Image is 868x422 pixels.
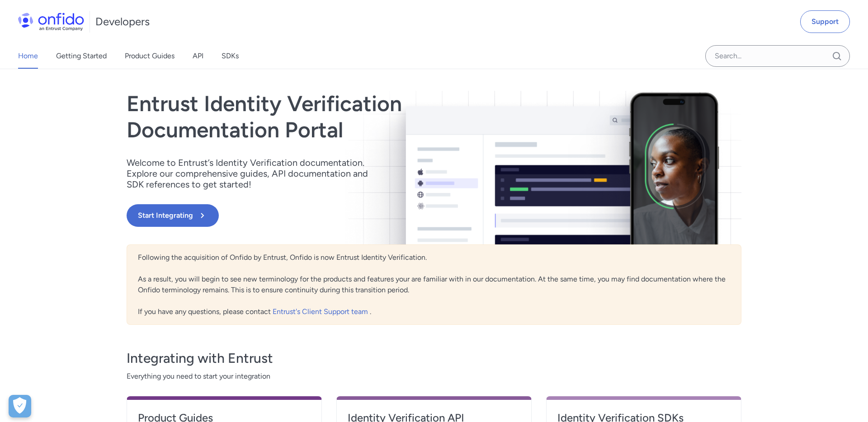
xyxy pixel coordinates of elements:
div: Following the acquisition of Onfido by Entrust, Onfido is now Entrust Identity Verification. As a... [127,244,741,325]
p: Welcome to Entrust’s Identity Verification documentation. Explore our comprehensive guides, API d... [127,157,380,190]
button: Start Integrating [127,204,219,227]
a: Getting Started [56,43,107,69]
h1: Entrust Identity Verification Documentation Portal [127,91,557,143]
img: Onfido Logo [18,13,84,31]
a: Support [800,10,850,33]
span: Everything you need to start your integration [127,371,741,382]
a: API [193,43,203,69]
a: Entrust's Client Support team [273,307,370,316]
button: Open Preferences [9,395,31,417]
div: Cookie Preferences [9,395,31,417]
h1: Developers [95,14,150,29]
h3: Integrating with Entrust [127,349,741,367]
a: Start Integrating [127,204,557,227]
a: SDKs [222,43,239,69]
input: Onfido search input field [705,45,850,67]
a: Product Guides [125,43,175,69]
a: Home [18,43,38,69]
